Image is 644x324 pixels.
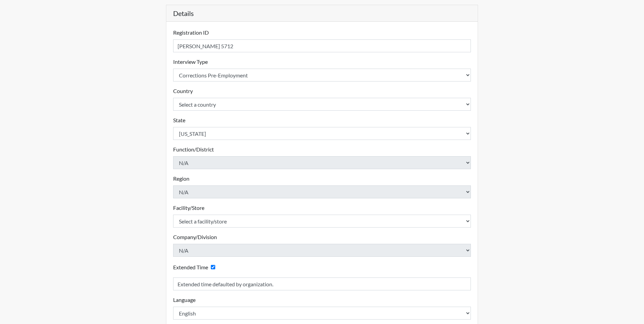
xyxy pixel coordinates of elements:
[173,58,208,66] label: Interview Type
[173,233,217,241] label: Company/Division
[173,262,218,272] div: Checking this box will provide the interviewee with an accomodation of extra time to answer each ...
[173,87,193,95] label: Country
[173,204,204,212] label: Facility/Store
[173,296,196,304] label: Language
[173,175,189,183] label: Region
[173,145,214,154] label: Function/District
[173,39,471,52] input: Insert a Registration ID, which needs to be a unique alphanumeric value for each interviewee
[173,29,209,37] label: Registration ID
[166,5,478,22] h5: Details
[173,263,208,271] label: Extended Time
[173,277,471,290] input: Reason for Extension
[173,116,185,124] label: State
